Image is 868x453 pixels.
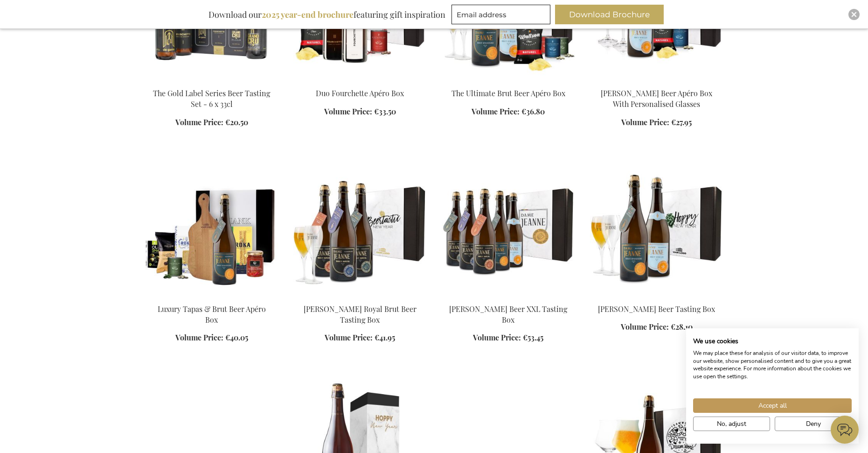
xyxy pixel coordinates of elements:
[175,117,248,128] a: Volume Price: €20.50
[451,5,550,24] input: Email address
[324,106,372,116] span: Volume Price:
[158,304,266,325] a: Luxury Tapas & Brut Beer Apéro Box
[325,333,373,342] span: Volume Price:
[693,417,770,431] button: Adjust cookie preferences
[590,77,723,85] a: Dame Jeanne Champagne Beer Apéro Box With Personalised Glasses Dame Jeanne Brut Beer Apéro Box Wi...
[145,165,278,296] img: Luxury Tapas & Brut Beer Apéro Box
[472,106,520,116] span: Volume Price:
[293,165,427,296] img: Dame Jeanne Royal Champagne Beer Tasting Box
[449,304,567,325] a: [PERSON_NAME] Beer XXL Tasting Box
[451,88,565,98] a: The Ultimate Brut Beer Apéro Box
[175,333,223,342] span: Volume Price:
[555,5,664,24] button: Download Brochure
[145,292,278,301] a: Luxury Tapas & Brut Beer Apéro Box
[758,401,787,411] span: Accept all
[293,77,427,85] a: Duo Fourchette Apéro Box
[831,416,859,444] iframe: belco-activator-frame
[601,88,712,109] a: [PERSON_NAME] Beer Apéro Box With Personalised Glasses
[293,292,427,301] a: Dame Jeanne Royal Champagne Beer Tasting Box
[851,12,857,17] img: Close
[442,292,575,301] a: Dame Jeanne Champagne Beer XXL Tasting Box
[717,419,746,429] span: No, adjust
[145,77,278,85] a: The Gold Label Series Beer Tasting Set
[473,333,543,343] a: Volume Price: €53.45
[693,349,852,381] p: We may place these for analysis of our visitor data, to improve our website, show personalised co...
[621,322,669,332] span: Volume Price:
[523,333,543,342] span: €53.45
[262,9,354,20] b: 2025 year-end brochure
[806,419,821,429] span: Deny
[442,165,575,296] img: Dame Jeanne Champagne Beer XXL Tasting Box
[374,106,396,116] span: €33.50
[671,117,692,127] span: €27.95
[175,117,223,127] span: Volume Price:
[590,165,723,296] img: Dame Jeanne Champagne Beer Brut Tasting Box
[316,88,404,98] a: Duo Fourchette Apéro Box
[775,417,852,431] button: Deny all cookies
[375,333,395,342] span: €41.95
[304,304,417,325] a: [PERSON_NAME] Royal Brut Beer Tasting Box
[225,117,248,127] span: €20.50
[621,322,693,333] a: Volume Price: €28.10
[621,117,692,128] a: Volume Price: €27.95
[848,9,860,20] div: Close
[204,5,450,24] div: Download our featuring gift inspiration
[175,333,248,343] a: Volume Price: €40.05
[621,117,669,127] span: Volume Price:
[521,106,545,116] span: €36.80
[671,322,693,332] span: €28.10
[472,106,545,117] a: Volume Price: €36.80
[473,333,521,342] span: Volume Price:
[451,5,553,27] form: marketing offers and promotions
[153,88,270,109] a: The Gold Label Series Beer Tasting Set - 6 x 33cl
[693,398,852,413] button: Accept all cookies
[442,77,575,85] a: The Ultimate Champagne Beer Apéro Box
[590,292,723,301] a: Dame Jeanne Champagne Beer Brut Tasting Box
[225,333,248,342] span: €40.05
[598,304,715,314] a: [PERSON_NAME] Beer Tasting Box
[325,333,395,343] a: Volume Price: €41.95
[693,337,852,346] h2: We use cookies
[324,106,396,117] a: Volume Price: €33.50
